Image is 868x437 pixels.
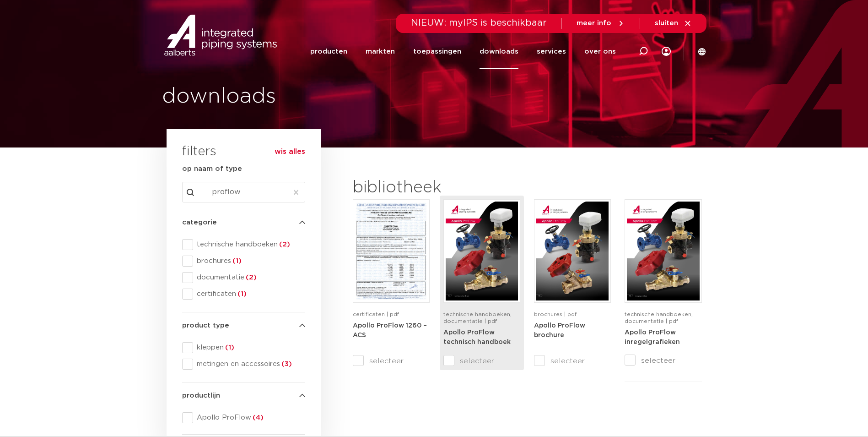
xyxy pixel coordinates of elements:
[231,257,242,264] span: (1)
[182,342,305,353] div: kleppen(1)
[534,355,611,366] label: selecteer
[310,34,616,69] nav: Menu
[278,241,290,248] span: (2)
[182,359,305,370] div: metingen en accessoires(3)
[280,361,292,367] span: (3)
[627,202,699,300] img: Apollo-ProFlow_A4FlowCharts_5009941-2022-1.0_NL-pdf.jpg
[443,329,511,346] a: Apollo ProFlow technisch handboek
[577,20,611,27] span: meer info
[193,257,305,266] span: brochures
[353,311,399,317] span: certificaten | pdf
[193,413,305,422] span: Apollo ProFlow
[353,177,516,199] h2: bibliotheek
[244,274,257,281] span: (2)
[355,202,427,300] img: Apollo_ProFlow_1260-ACS-1-pdf.jpg
[537,34,566,69] a: services
[366,34,395,69] a: markten
[534,311,577,317] span: brochures | pdf
[534,322,585,339] a: Apollo ProFlow brochure
[584,34,616,69] a: over ons
[162,82,430,111] h1: downloads
[310,34,347,69] a: producten
[182,272,305,283] div: documentatie(2)
[193,273,305,282] span: documentatie
[480,34,518,69] a: downloads
[224,344,234,351] span: (1)
[251,414,264,421] span: (4)
[625,311,693,324] span: technische handboeken, documentatie | pdf
[236,290,247,297] span: (1)
[625,355,701,366] label: selecteer
[411,18,547,27] span: NIEUW: myIPS is beschikbaar
[536,202,609,300] img: Apollo-Proflow_A4Brochure_5007508-2021_1.0_NL-1-pdf.jpg
[182,289,305,300] div: certificaten(1)
[182,412,305,423] div: Apollo ProFlow(4)
[577,19,625,27] a: meer info
[193,290,305,299] span: certificaten
[193,360,305,369] span: metingen en accessoires
[182,141,216,163] h3: filters
[182,165,242,172] strong: op naam of type
[275,147,305,156] button: wis alles
[193,240,305,249] span: technische handboeken
[353,322,427,339] a: Apollo ProFlow 1260 – ACS
[446,202,518,300] img: Apollo-ProFlow-A4TM_5010004_2022_1.0_NL-1-pdf.jpg
[193,343,305,352] span: kleppen
[182,390,305,401] h4: productlijn
[655,20,678,27] span: sluiten
[182,256,305,267] div: brochures(1)
[625,329,680,346] a: Apollo ProFlow inregelgrafieken
[443,311,512,324] span: technische handboeken, documentatie | pdf
[182,320,305,331] h4: product type
[443,355,520,366] label: selecteer
[413,34,461,69] a: toepassingen
[655,19,692,27] a: sluiten
[353,355,430,366] label: selecteer
[182,217,305,228] h4: categorie
[182,239,305,250] div: technische handboeken(2)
